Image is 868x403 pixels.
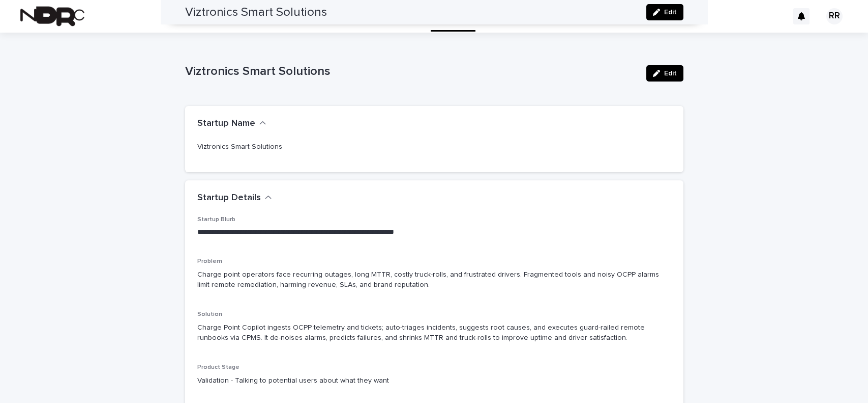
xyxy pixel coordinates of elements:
span: Solution [197,311,222,317]
span: Product Stage [197,364,240,370]
div: RR [826,8,843,24]
span: Problem [197,258,222,264]
img: fPh53EbzTSOZ76wyQ5GQ [20,6,84,26]
button: Startup Details [197,193,272,204]
span: Startup Blurb [197,217,235,223]
p: Viztronics Smart Solutions [185,64,638,79]
p: Charge Point Copilot ingests OCPP telemetry and tickets; auto-triages incidents, suggests root ca... [197,323,671,344]
button: Startup Name [197,118,266,129]
p: Validation - Talking to potential users about what they want [197,375,671,386]
h2: Startup Details [197,193,261,204]
p: Charge point operators face recurring outages, long MTTR, costly truck-rolls, and frustrated driv... [197,270,671,291]
span: Edit [664,70,677,77]
p: Viztronics Smart Solutions [197,142,671,152]
button: Edit [646,65,683,82]
h2: Startup Name [197,118,255,129]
